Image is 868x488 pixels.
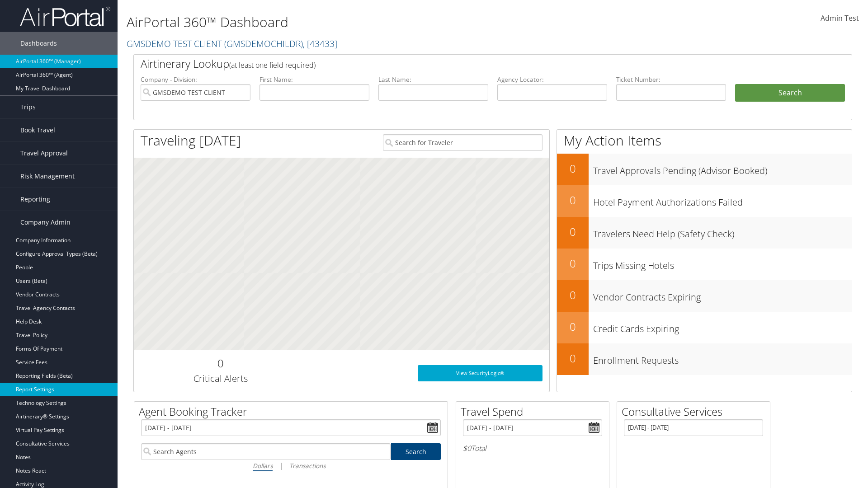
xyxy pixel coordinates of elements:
h2: Agent Booking Tracker [139,404,448,419]
h1: My Action Items [557,131,852,150]
a: 0Hotel Payment Authorizations Failed [557,185,852,217]
span: Risk Management [20,165,75,188]
label: Ticket Number: [616,75,726,84]
span: Admin Test [821,13,859,23]
label: First Name: [259,75,369,84]
span: ( GMSDEMOCHILDR ) [224,38,303,50]
input: Search Agents [141,443,391,460]
a: 0Credit Cards Expiring [557,312,852,343]
h3: Hotel Payment Authorizations Failed [593,192,852,209]
span: (at least one field required) [229,60,316,70]
span: Trips [20,96,36,118]
h2: 0 [141,356,300,371]
span: Travel Approval [20,142,68,164]
h3: Travel Approvals Pending (Advisor Booked) [593,160,852,177]
h2: 0 [557,319,589,334]
a: 0Enrollment Requests [557,343,852,375]
span: Book Travel [20,119,55,141]
span: , [ 43433 ] [303,38,337,50]
a: 0Trips Missing Hotels [557,249,852,280]
label: Agency Locator: [497,75,607,84]
h3: Trips Missing Hotels [593,255,852,272]
a: Admin Test [821,5,859,33]
a: View SecurityLogic® [418,365,542,381]
h3: Enrollment Requests [593,350,852,367]
a: 0Travel Approvals Pending (Advisor Booked) [557,154,852,185]
span: Reporting [20,188,50,211]
h2: Airtinerary Lookup [141,56,785,71]
h2: 0 [557,161,589,176]
h2: 0 [557,256,589,271]
i: Transactions [289,461,325,470]
span: Company Admin [20,211,71,234]
h2: 0 [557,192,589,208]
h2: Consultative Services [622,404,770,419]
a: 0Travelers Need Help (Safety Check) [557,217,852,249]
a: Search [391,443,441,460]
span: Dashboards [20,32,57,55]
div: | [141,460,441,471]
h2: 0 [557,287,589,303]
h1: AirPortal 360™ Dashboard [127,13,615,32]
span: $0 [463,443,471,453]
h3: Credit Cards Expiring [593,318,852,335]
a: GMSDEMO TEST CLIENT [127,38,337,50]
h1: Traveling [DATE] [141,131,241,150]
h6: Total [463,443,602,453]
h3: Vendor Contracts Expiring [593,286,852,304]
h2: Travel Spend [461,404,609,419]
h3: Critical Alerts [141,372,300,385]
h3: Travelers Need Help (Safety Check) [593,223,852,240]
label: Company - Division: [141,75,250,84]
label: Last Name: [378,75,488,84]
a: 0Vendor Contracts Expiring [557,280,852,312]
input: Search for Traveler [383,134,542,151]
i: Dollars [253,461,273,470]
h2: 0 [557,224,589,239]
h2: 0 [557,351,589,366]
button: Search [735,84,845,102]
img: airportal-logo.png [20,6,110,27]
